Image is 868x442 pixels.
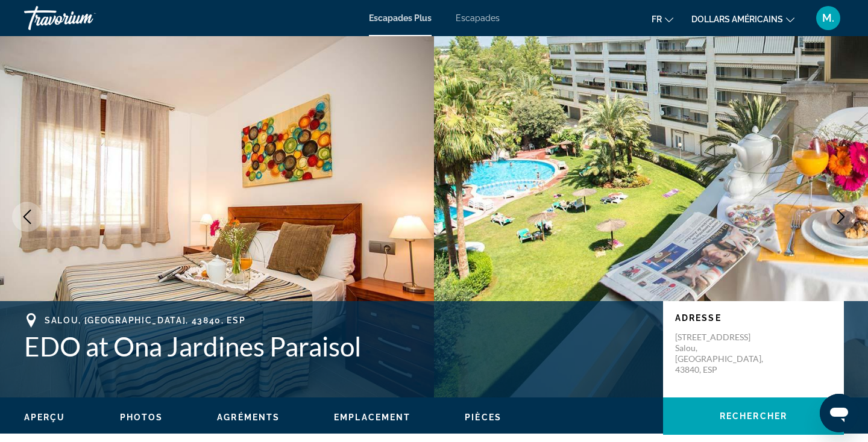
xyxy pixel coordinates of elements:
[720,411,787,421] span: Rechercher
[334,412,410,423] button: Emplacement
[120,412,163,422] span: Photos
[675,332,772,375] p: [STREET_ADDRESS] Salou, [GEOGRAPHIC_DATA], 43840, ESP
[120,412,163,423] button: Photos
[12,202,42,232] button: Previous image
[24,412,66,422] span: Aperçu
[369,13,432,23] a: Escapades Plus
[813,5,844,31] button: Menu utilisateur
[663,397,844,435] button: Rechercher
[456,13,500,23] a: Escapades
[217,412,280,422] span: Agréments
[820,394,858,432] iframe: Bouton de lancement de la fenêtre de messagerie
[822,11,834,24] font: M.
[691,10,794,28] button: Changer de devise
[24,331,651,362] h1: EDO at Ona Jardines Paraisol
[652,10,673,28] button: Changer de langue
[45,316,245,325] span: Salou, [GEOGRAPHIC_DATA], 43840, ESP
[652,14,662,24] font: fr
[465,412,502,422] span: Pièces
[334,412,410,422] span: Emplacement
[675,313,832,323] p: Adresse
[24,2,145,34] a: Travorium
[465,412,502,423] button: Pièces
[24,412,66,423] button: Aperçu
[826,202,856,232] button: Next image
[691,14,783,24] font: dollars américains
[217,412,280,423] button: Agréments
